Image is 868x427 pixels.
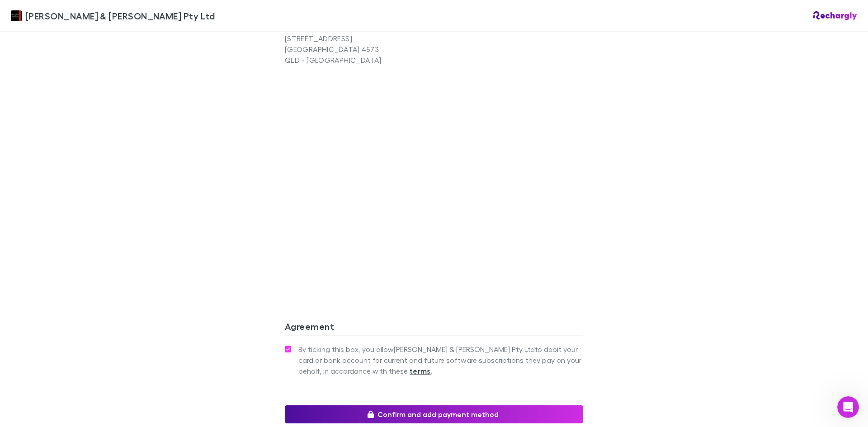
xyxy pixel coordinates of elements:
img: Rechargly Logo [813,11,857,20]
span: [PERSON_NAME] & [PERSON_NAME] Pty Ltd [25,9,215,23]
p: QLD - [GEOGRAPHIC_DATA] [285,55,434,66]
iframe: Intercom live chat [837,396,859,418]
strong: terms [410,366,431,375]
p: [GEOGRAPHIC_DATA] 4573 [285,44,434,55]
h3: Agreement [285,321,583,335]
button: Confirm and add payment method [285,405,583,423]
iframe: Secure address input frame [283,71,585,279]
img: Douglas & Harrison Pty Ltd's Logo [11,10,22,21]
span: By ticking this box, you allow [PERSON_NAME] & [PERSON_NAME] Pty Ltd to debit your card or bank a... [298,344,583,376]
p: [STREET_ADDRESS] [285,33,434,44]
